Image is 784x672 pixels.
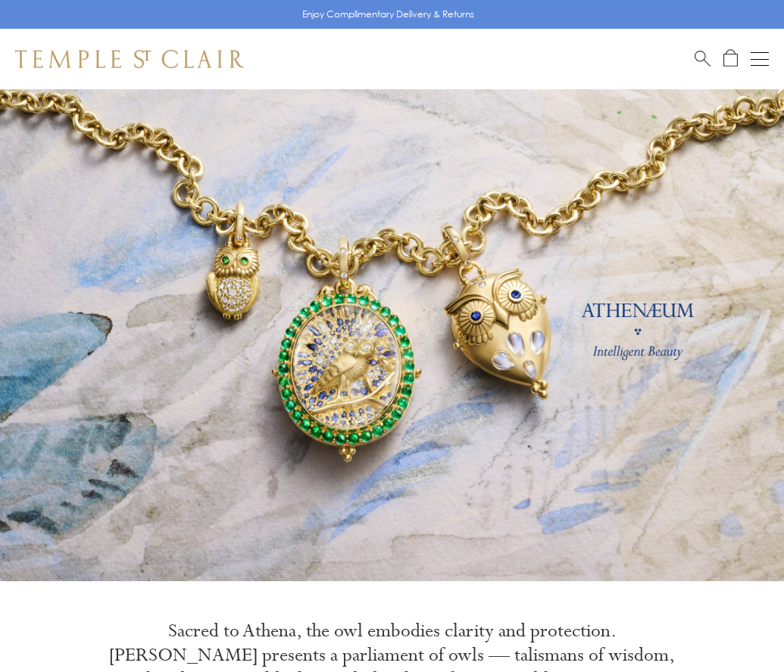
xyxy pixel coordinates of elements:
p: Enjoy Complimentary Delivery & Returns [302,7,474,22]
button: Open navigation [751,50,769,68]
a: Search [695,49,711,68]
img: Temple St. Clair [15,50,244,68]
a: Open Shopping Bag [723,49,738,68]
